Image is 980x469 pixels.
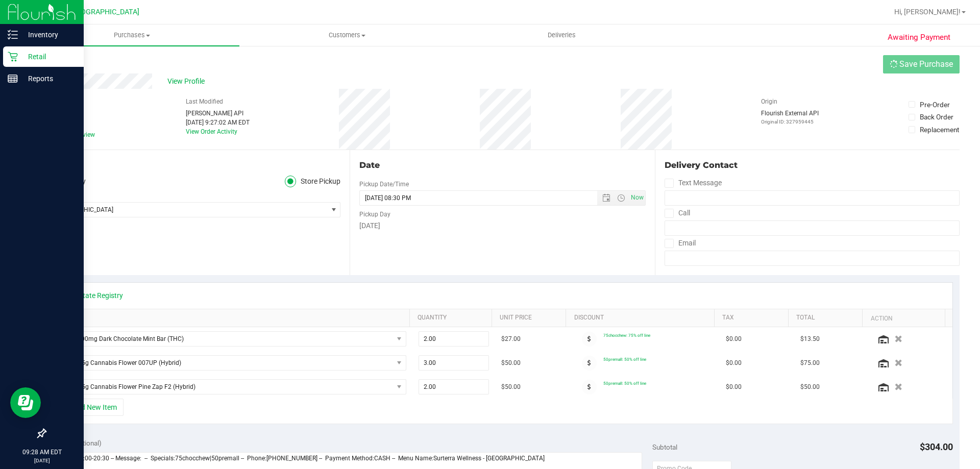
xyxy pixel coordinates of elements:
[862,309,944,328] th: Action
[59,332,393,346] span: HT 100mg Dark Chocolate Mint Bar (THC)
[501,358,521,368] span: $50.00
[62,290,123,301] a: View State Registry
[359,180,409,189] label: Pickup Date/Time
[186,128,237,135] a: View Order Activity
[920,125,959,135] div: Replacement
[501,334,521,344] span: $27.00
[665,176,722,190] label: Text Message
[722,314,785,322] a: Tax
[5,457,79,464] p: [DATE]
[59,331,406,347] span: NO DATA FOUND
[24,31,239,40] span: Purchases
[186,118,250,127] div: [DATE] 9:27:02 AM EDT
[45,203,327,217] span: [GEOGRAPHIC_DATA]
[69,8,139,16] span: [GEOGRAPHIC_DATA]
[603,357,646,362] span: 50premall: 50% off line
[665,159,960,171] div: Delivery Contact
[18,29,79,41] p: Inventory
[59,380,393,394] span: FT 3.5g Cannabis Flower Pine Zap F2 (Hybrid)
[726,334,742,344] span: $0.00
[888,32,950,43] span: Awaiting Payment
[60,314,406,322] a: SKU
[883,55,960,73] button: Save Purchase
[665,220,960,236] input: Format: (999) 999-9999
[419,332,489,346] input: 2.00
[603,333,650,338] span: 75chocchew: 75% off line
[240,31,454,40] span: Customers
[359,159,645,171] div: Date
[652,443,677,451] span: Subtotal
[665,190,960,206] input: Format: (999) 999-9999
[726,358,742,368] span: $0.00
[419,380,489,394] input: 2.00
[920,112,953,122] div: Back Order
[603,381,646,386] span: 50premall: 50% off line
[359,210,390,219] label: Pickup Day
[574,314,710,322] a: Discount
[796,314,859,322] a: Total
[761,109,819,126] div: Flourish External API
[327,203,340,217] span: select
[800,358,820,368] span: $75.00
[8,52,18,62] inline-svg: Retail
[285,176,341,187] label: Store Pickup
[186,109,250,118] div: [PERSON_NAME] API
[612,194,629,202] span: Open the time view
[18,72,79,85] p: Reports
[500,314,562,322] a: Unit Price
[10,387,41,418] iframe: Resource center
[24,24,239,46] a: Purchases
[501,382,521,392] span: $50.00
[665,236,696,251] label: Email
[726,382,742,392] span: $0.00
[920,100,950,110] div: Pre-Order
[761,97,777,106] label: Origin
[800,382,820,392] span: $50.00
[534,31,590,40] span: Deliveries
[761,118,819,126] p: Original ID: 327959445
[800,334,820,344] span: $13.50
[359,220,645,231] div: [DATE]
[894,8,961,16] span: Hi, [PERSON_NAME]!
[8,30,18,40] inline-svg: Inventory
[597,194,615,202] span: Open the date view
[239,24,454,46] a: Customers
[186,97,223,106] label: Last Modified
[418,314,488,322] a: Quantity
[920,441,953,452] span: $304.00
[419,356,489,370] input: 3.00
[665,206,690,220] label: Call
[899,59,953,69] span: Save Purchase
[60,399,124,416] button: + Add New Item
[5,448,79,457] p: 09:28 AM EDT
[167,76,208,87] span: View Profile
[454,24,669,46] a: Deliveries
[45,159,340,171] div: Location
[59,355,406,371] span: NO DATA FOUND
[628,190,646,205] span: Set Current date
[8,73,18,84] inline-svg: Reports
[59,356,393,370] span: FT 3.5g Cannabis Flower 007UP (Hybrid)
[18,51,79,63] p: Retail
[59,379,406,394] span: NO DATA FOUND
